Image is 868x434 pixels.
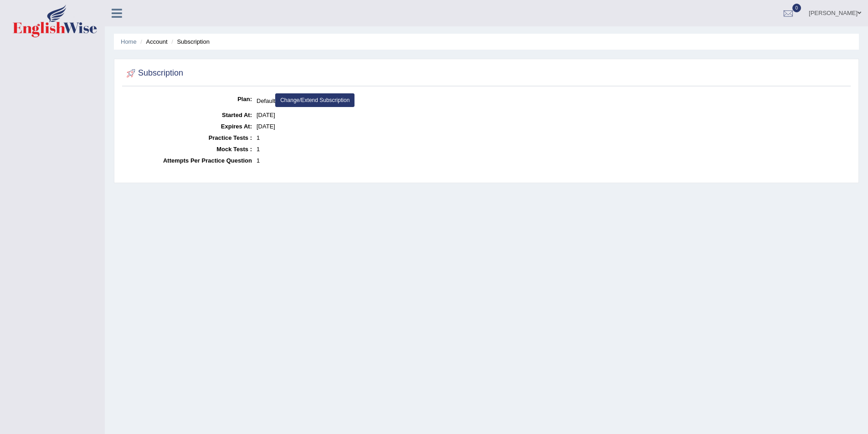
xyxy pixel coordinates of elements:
[257,109,848,121] dd: [DATE]
[138,37,167,46] li: Account
[257,155,848,166] dd: 1
[124,132,252,143] dt: Practice Tests :
[124,109,252,121] dt: Started At:
[124,66,183,80] h2: Subscription
[257,121,848,132] dd: [DATE]
[121,38,137,45] a: Home
[124,121,252,132] dt: Expires At:
[124,93,252,105] dt: Plan:
[257,93,848,109] dd: Default
[124,155,252,166] dt: Attempts Per Practice Question
[257,143,848,155] dd: 1
[169,37,210,46] li: Subscription
[792,4,801,12] span: 0
[124,143,252,155] dt: Mock Tests :
[275,93,354,107] a: Change/Extend Subscription
[257,132,848,143] dd: 1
